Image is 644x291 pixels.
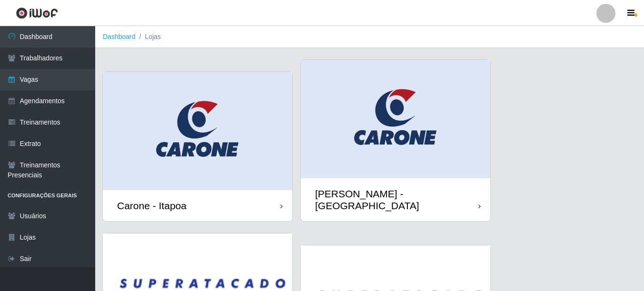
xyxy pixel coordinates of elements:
[103,72,292,190] img: cardImg
[103,72,292,221] a: Carone - Itapoa
[315,188,478,212] div: [PERSON_NAME] - [GEOGRAPHIC_DATA]
[16,7,58,19] img: CoreUI Logo
[301,60,490,178] img: cardImg
[117,200,187,212] div: Carone - Itapoa
[136,32,161,42] li: Lojas
[103,33,136,40] a: Dashboard
[301,60,490,221] a: [PERSON_NAME] - [GEOGRAPHIC_DATA]
[95,26,644,48] nav: breadcrumb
